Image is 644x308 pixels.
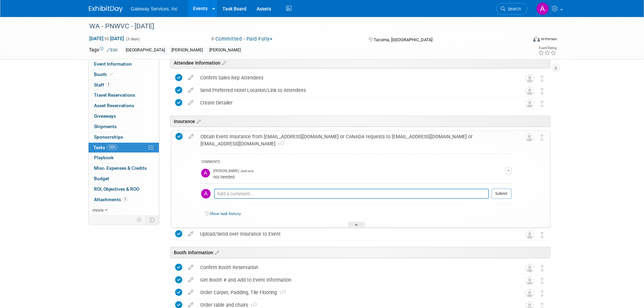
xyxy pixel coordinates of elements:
[123,197,128,202] span: 1
[89,101,159,111] a: Asset Reservations
[185,75,197,81] a: edit
[89,132,159,142] a: Sponsorships
[185,277,197,283] a: edit
[533,36,540,42] img: Format-Inperson.png
[541,290,544,297] i: Move task
[94,186,139,192] span: ROI, Objectives & ROO
[536,2,549,15] img: Alyson Evans
[201,169,210,177] img: Alyson Evans
[107,145,118,150] span: 100%
[525,133,534,142] img: Unassigned
[185,231,197,237] a: edit
[374,37,432,42] span: Tacoma, [GEOGRAPHIC_DATA]
[541,75,544,82] i: Move task
[94,197,128,202] span: Attachments
[525,230,534,239] img: Unassigned
[185,302,197,308] a: edit
[93,145,118,150] span: Tasks
[94,103,134,108] span: Asset Reservations
[87,20,517,32] div: WA - PNWVC - [DATE]
[487,35,557,45] div: Event Format
[89,70,159,80] a: Booth
[89,122,159,132] a: Shipments
[505,6,521,11] span: Search
[541,37,557,42] div: In-Person
[197,274,512,286] div: Get Booth # and Add to Event Information
[496,3,527,15] a: Search
[277,291,286,295] span: 1
[197,228,512,240] div: Upload/Send over Insurance to Event
[197,97,512,109] div: Create Detailer
[210,211,241,216] a: Show task history
[131,6,178,11] span: Gateway Services, Inc
[94,155,114,160] span: Playbook
[89,111,159,121] a: Giveaways
[541,232,544,238] i: Move task
[213,169,254,173] span: [PERSON_NAME] - Just now
[276,142,284,146] span: 1
[541,278,544,284] i: Move task
[170,116,550,127] div: Insurance
[195,118,201,124] a: Edit sections
[103,36,110,41] span: to
[89,143,159,153] a: Tasks100%
[89,46,118,54] td: Tags
[89,80,159,90] a: Staff1
[89,90,159,100] a: Travel Reservations
[185,289,197,295] a: edit
[201,159,511,166] div: COMMENTS
[540,134,544,141] i: Move task
[201,189,211,198] img: Alyson Evans
[248,303,257,308] span: 1
[170,57,550,68] div: Attendee Information
[145,215,159,224] td: Toggle Event Tabs
[197,131,511,149] div: Obtain Event Insurance from [EMAIL_ADDRESS][DOMAIN_NAME] or CANADA requests to [EMAIL_ADDRESS][DO...
[525,99,534,108] img: Unassigned
[89,195,159,205] a: Attachments1
[94,72,115,77] span: Booth
[94,134,123,140] span: Sponsorships
[208,35,275,43] button: Committed - Paid Fully
[94,124,117,129] span: Shipments
[106,82,111,87] span: 1
[213,173,505,180] div: not needed
[94,92,135,98] span: Travel Reservations
[525,289,534,298] img: Unassigned
[213,249,219,256] a: Edit sections
[197,85,512,96] div: Send Preferred Hotel Location/Link to Attendees
[525,276,534,285] img: Unassigned
[197,262,512,273] div: Confirm Booth Reservation
[89,153,159,163] a: Playbook
[492,189,511,199] button: Submit
[94,165,147,171] span: Misc. Expenses & Credits
[541,265,544,271] i: Move task
[525,87,534,95] img: Unassigned
[525,74,534,83] img: Unassigned
[541,100,544,107] i: Move task
[185,100,197,106] a: edit
[207,47,243,54] div: [PERSON_NAME]
[106,48,118,52] a: Edit
[94,82,111,88] span: Staff
[94,61,132,67] span: Event Information
[169,47,205,54] div: [PERSON_NAME]
[538,46,556,50] div: Event Rating
[89,184,159,194] a: ROI, Objectives & ROO
[185,264,197,270] a: edit
[197,72,512,84] div: Confirm Sales Rep Attendees
[124,47,167,54] div: [GEOGRAPHIC_DATA]
[134,215,145,224] td: Personalize Event Tab Strip
[89,174,159,184] a: Budget
[197,287,512,298] div: Order Carpet, Padding, Tile Flooring
[525,264,534,273] img: Unassigned
[89,6,123,13] img: ExhibitDay
[220,59,226,66] a: Edit sections
[94,176,109,181] span: Budget
[89,163,159,173] a: Misc. Expenses & Credits
[89,59,159,69] a: Event Information
[93,207,103,213] span: more
[125,37,140,41] span: (3 days)
[185,134,197,140] a: edit
[110,72,113,76] i: Booth reservation complete
[94,113,116,119] span: Giveaways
